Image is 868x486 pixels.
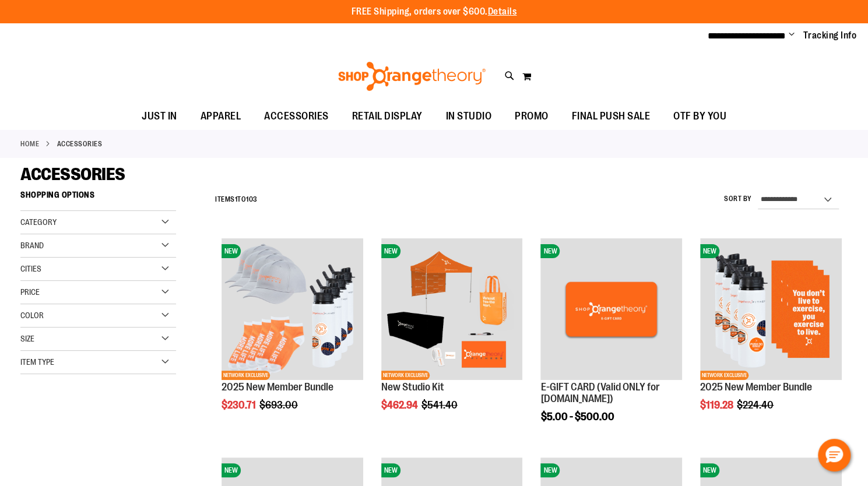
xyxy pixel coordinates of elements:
span: 1 [235,195,238,203]
button: Hello, have a question? Let’s chat. [818,439,851,471]
img: Shop Orangetheory [336,62,487,91]
span: PROMO [515,103,549,129]
a: 2025 New Member BundleNEWNETWORK EXCLUSIVE [700,238,842,382]
a: ACCESSORIES [252,103,340,129]
span: NEW [540,244,560,258]
a: PROMO [503,103,560,130]
span: IN STUDIO [446,103,492,129]
span: FINAL PUSH SALE [572,103,651,129]
label: Sort By [724,194,752,204]
span: $462.94 [381,399,420,411]
span: $693.00 [259,399,300,411]
span: $5.00 - $500.00 [540,411,614,422]
span: NETWORK EXCLUSIVE [700,371,748,380]
span: APPAREL [201,103,241,129]
a: E-GIFT CARD (Valid ONLY for ShopOrangetheory.com)NEW [540,238,682,382]
span: NEW [700,244,719,258]
span: $541.40 [421,399,459,411]
span: NEW [381,463,400,477]
strong: ACCESSORIES [57,139,103,149]
span: Cities [20,264,41,273]
span: $230.71 [222,399,258,411]
span: $119.28 [700,399,735,411]
img: E-GIFT CARD (Valid ONLY for ShopOrangetheory.com) [540,238,682,380]
span: $224.40 [737,399,775,411]
p: FREE Shipping, orders over $600. [352,5,517,19]
a: 2025 New Member Bundle [700,381,812,393]
a: New Studio Kit [381,381,444,393]
a: IN STUDIO [434,103,504,130]
button: Account menu [789,30,795,41]
span: NEW [540,463,560,477]
div: product [216,233,369,441]
a: OTF BY YOU [662,103,738,130]
img: New Studio Kit [381,238,523,380]
span: Item Type [20,357,54,367]
a: JUST IN [130,103,189,130]
span: Price [20,287,40,297]
a: RETAIL DISPLAY [340,103,434,130]
span: ACCESSORIES [20,164,125,184]
span: Size [20,334,34,343]
div: product [375,233,529,441]
span: NETWORK EXCLUSIVE [381,371,430,380]
span: Color [20,311,44,320]
span: ACCESSORIES [264,103,329,129]
span: NEW [222,463,241,477]
span: JUST IN [142,103,177,129]
span: RETAIL DISPLAY [352,103,423,129]
strong: Shopping Options [20,185,176,211]
h2: Items to [215,191,258,209]
span: Category [20,217,57,227]
span: OTF BY YOU [673,103,726,129]
span: NETWORK EXCLUSIVE [222,371,270,380]
img: 2025 New Member Bundle [700,238,842,380]
span: Brand [20,241,44,250]
div: product [535,233,688,452]
span: 103 [246,195,258,203]
img: 2025 New Member Bundle [222,238,363,380]
span: NEW [700,463,719,477]
a: 2025 New Member BundleNEWNETWORK EXCLUSIVE [222,238,363,382]
a: Tracking Info [803,29,857,42]
a: 2025 New Member Bundle [222,381,333,393]
a: Details [488,6,517,17]
div: product [694,233,848,441]
a: APPAREL [189,103,253,130]
span: NEW [222,244,241,258]
span: NEW [381,244,400,258]
a: E-GIFT CARD (Valid ONLY for [DOMAIN_NAME]) [540,381,659,404]
a: FINAL PUSH SALE [560,103,662,130]
a: Home [20,139,39,149]
a: New Studio KitNEWNETWORK EXCLUSIVE [381,238,523,382]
